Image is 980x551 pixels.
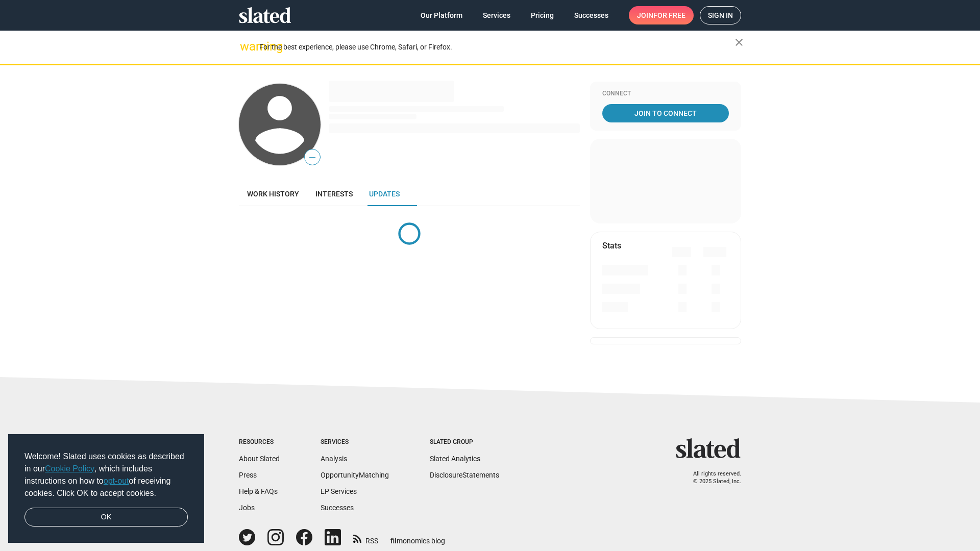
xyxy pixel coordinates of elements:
div: Connect [602,90,729,98]
mat-icon: warning [240,40,252,53]
a: Analysis [321,455,347,463]
a: Pricing [523,6,562,24]
div: cookieconsent [8,434,204,543]
a: Joinfor free [629,6,694,24]
div: Resources [239,438,280,446]
span: Work history [247,190,299,198]
span: Interests [315,190,353,198]
a: About Slated [239,455,280,463]
span: Updates [369,190,400,198]
a: Our Platform [412,6,471,24]
p: All rights reserved. © 2025 Slated, Inc. [682,470,741,485]
span: Successes [574,6,608,24]
a: Interests [307,182,361,206]
a: Sign in [700,6,741,24]
span: Join To Connect [604,104,727,122]
a: Updates [361,182,408,206]
mat-icon: close [733,36,745,48]
a: Work history [239,182,307,206]
div: For the best experience, please use Chrome, Safari, or Firefox. [259,40,735,54]
mat-card-title: Stats [602,240,621,251]
span: Join [637,6,685,24]
span: Welcome! Slated uses cookies as described in our , which includes instructions on how to of recei... [24,450,188,499]
div: Slated Group [430,438,499,446]
span: — [305,151,320,164]
a: RSS [353,530,378,546]
a: EP Services [321,487,357,495]
span: film [390,537,403,545]
span: Services [483,6,510,24]
a: filmonomics blog [390,528,445,546]
span: Pricing [531,6,554,24]
a: Cookie Policy [45,464,94,473]
a: Join To Connect [602,104,729,122]
a: DisclosureStatements [430,471,499,479]
a: Help & FAQs [239,487,278,495]
a: Successes [321,504,354,512]
span: for free [653,6,685,24]
a: Services [475,6,519,24]
a: OpportunityMatching [321,471,389,479]
span: Our Platform [421,6,462,24]
a: opt-out [104,477,129,485]
span: Sign in [708,7,733,24]
a: Slated Analytics [430,455,480,463]
a: Jobs [239,504,255,512]
a: Successes [566,6,617,24]
div: Services [321,438,389,446]
a: Press [239,471,257,479]
a: dismiss cookie message [24,508,188,527]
